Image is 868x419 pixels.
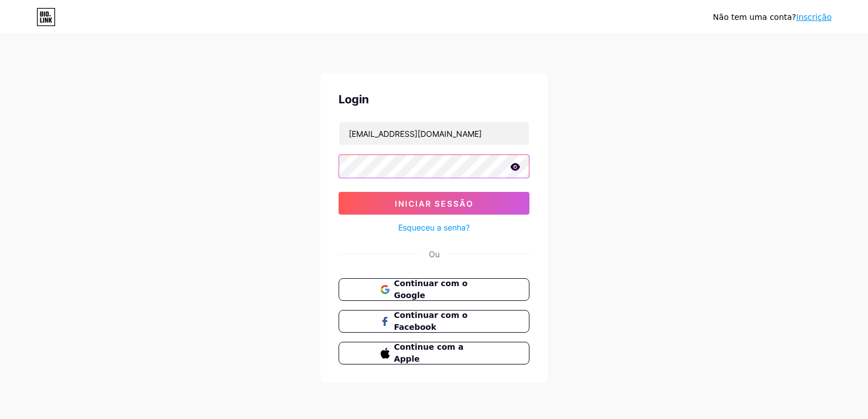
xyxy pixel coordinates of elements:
[713,12,796,22] font: Não tem uma conta?
[339,91,529,108] div: Login
[339,192,529,215] button: Iniciar sessão
[339,310,529,333] button: Continuar com o Facebook
[394,278,488,301] span: Continuar com o Google
[796,12,832,22] a: Inscrição
[339,342,529,364] button: Continue com a Apple
[339,122,529,145] input: Nome de usuário
[394,309,488,333] span: Continuar com o Facebook
[398,221,470,233] a: Esqueceu a senha?
[395,199,474,208] span: Iniciar sessão
[339,278,529,301] button: Continuar com o Google
[394,341,488,365] span: Continue com a Apple
[429,248,440,260] div: Ou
